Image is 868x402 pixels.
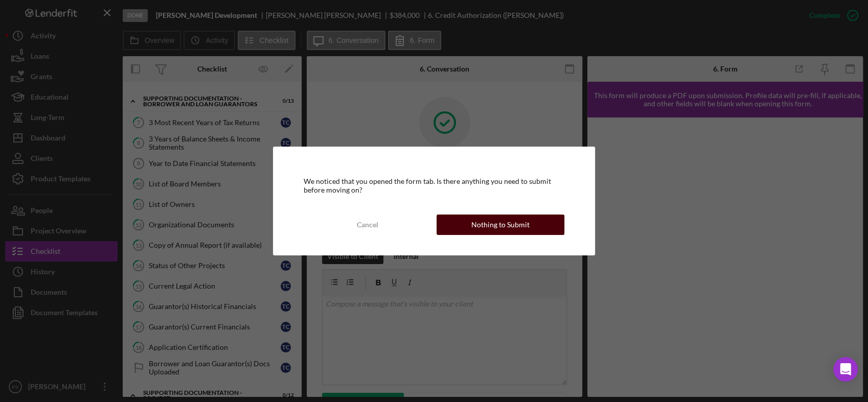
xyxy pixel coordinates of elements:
div: Nothing to Submit [471,215,530,235]
div: We noticed that you opened the form tab. Is there anything you need to submit before moving on? [304,177,564,194]
button: Nothing to Submit [437,215,564,235]
button: Cancel [304,215,431,235]
div: Open Intercom Messenger [833,357,858,382]
div: Cancel [357,215,378,235]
